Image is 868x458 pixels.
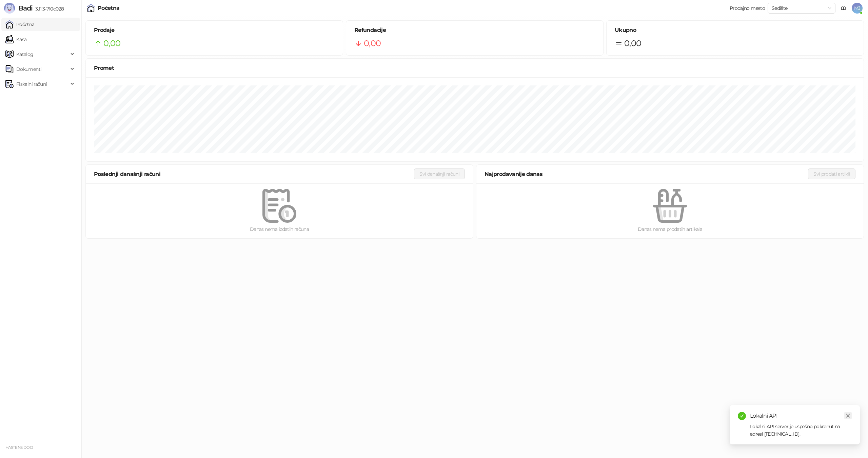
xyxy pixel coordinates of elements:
[808,168,855,179] button: Svi prodati artikli
[615,26,855,34] h5: Ukupno
[750,412,852,420] div: Lokalni API
[852,3,863,14] span: MJ
[33,6,64,12] span: 3.11.3-710c028
[16,62,41,76] span: Dokumenti
[844,412,852,419] a: Close
[846,413,850,418] span: close
[738,412,746,420] span: check-circle
[94,170,414,178] div: Poslednji današnji računi
[16,47,34,61] span: Katalog
[5,445,33,450] small: HASTENS DOO
[5,18,35,31] a: Početna
[730,6,765,11] div: Prodajno mesto
[94,64,855,72] div: Promet
[838,3,849,14] a: Dokumentacija
[18,4,33,12] span: Badi
[103,37,120,50] span: 0,00
[414,168,465,179] button: Svi današnji računi
[485,170,808,178] div: Najprodavanije danas
[750,423,852,438] div: Lokalni API server je uspešno pokrenut na adresi [TECHNICAL_ID].
[624,37,641,50] span: 0,00
[772,3,831,13] span: Sedište
[354,26,595,34] h5: Refundacije
[94,26,335,34] h5: Prodaje
[98,5,120,11] div: Početna
[487,225,853,233] div: Danas nema prodatih artikala
[5,33,26,46] a: Kasa
[4,3,15,14] img: Logo
[16,77,47,91] span: Fiskalni računi
[364,37,381,50] span: 0,00
[97,225,462,233] div: Danas nema izdatih računa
